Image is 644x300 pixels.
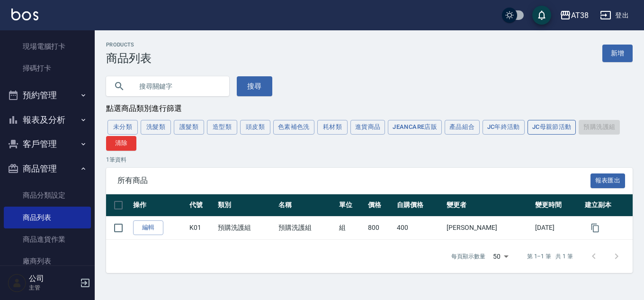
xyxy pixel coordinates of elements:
[366,216,394,239] td: 800
[4,132,91,156] button: 客戶管理
[4,228,91,250] a: 商品進貨作業
[107,120,138,135] button: 未分類
[237,76,272,96] button: 搜尋
[366,194,394,217] th: 價格
[532,6,551,25] button: save
[187,216,216,239] td: K01
[11,9,38,20] img: Logo
[533,194,583,217] th: 變更時間
[276,216,337,239] td: 預購洗護組
[133,220,163,235] a: 編輯
[582,194,633,217] th: 建立副本
[337,216,366,239] td: 組
[174,120,204,135] button: 護髮類
[106,155,633,164] p: 1 筆資料
[4,156,91,181] button: 商品管理
[276,194,337,217] th: 名稱
[528,120,576,135] button: JC母親節活動
[4,83,91,108] button: 預約管理
[445,120,480,135] button: 產品組合
[4,36,91,57] a: 現場電腦打卡
[106,136,136,151] button: 清除
[337,194,366,217] th: 單位
[4,57,91,79] a: 掃碼打卡
[590,175,626,184] a: 報表匯出
[394,216,445,239] td: 400
[207,120,237,135] button: 造型類
[571,9,589,21] div: AT38
[394,194,445,217] th: 自購價格
[215,194,276,217] th: 類別
[596,7,633,24] button: 登出
[483,120,525,135] button: JC年終活動
[590,173,626,188] button: 報表匯出
[388,120,442,135] button: JeanCare店販
[8,273,27,292] img: Person
[29,283,77,292] p: 主管
[215,216,276,239] td: 預購洗護組
[273,120,314,135] button: 色素補色洗
[4,250,91,272] a: 廠商列表
[240,120,270,135] button: 頭皮類
[106,104,633,114] div: 點選商品類別進行篩選
[4,108,91,132] button: 報表及分析
[4,184,91,206] a: 商品分類設定
[117,176,590,185] span: 所有商品
[131,194,187,217] th: 操作
[533,216,583,239] td: [DATE]
[4,207,91,228] a: 商品列表
[489,244,512,269] div: 50
[106,42,152,48] h2: Products
[29,274,77,283] h5: 公司
[187,194,216,217] th: 代號
[451,252,485,261] p: 每頁顯示數量
[527,252,573,261] p: 第 1–1 筆 共 1 筆
[133,73,222,99] input: 搜尋關鍵字
[106,52,152,65] h3: 商品列表
[444,216,533,239] td: [PERSON_NAME]
[350,120,385,135] button: 進貨商品
[317,120,348,135] button: 耗材類
[444,194,533,217] th: 變更者
[556,6,592,25] button: AT38
[141,120,171,135] button: 洗髮類
[602,45,633,62] a: 新增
